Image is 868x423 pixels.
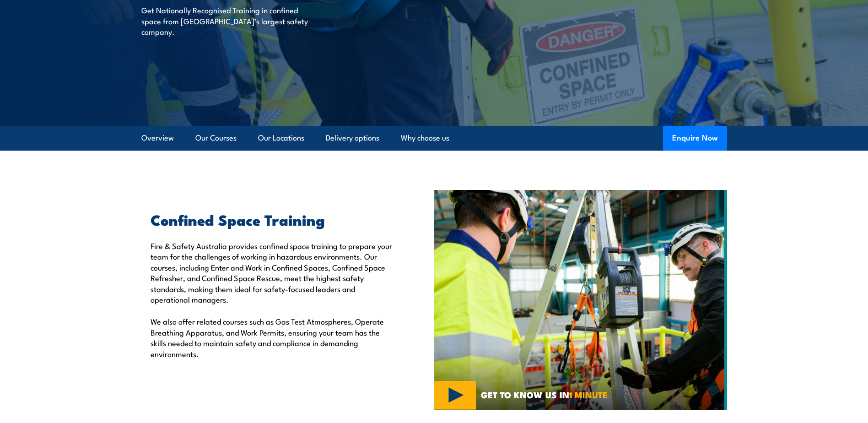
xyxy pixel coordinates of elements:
p: Fire & Safety Australia provides confined space training to prepare your team for the challenges ... [151,240,392,304]
button: Enquire Now [663,126,727,151]
span: GET TO KNOW US IN [481,390,608,399]
a: Delivery options [326,126,379,150]
img: Confined Space Courses Australia [434,190,727,410]
a: Why choose us [401,126,449,150]
strong: 1 MINUTE [569,388,608,401]
p: We also offer related courses such as Gas Test Atmospheres, Operate Breathing Apparatus, and Work... [151,316,392,359]
a: Our Locations [258,126,304,150]
a: Our Courses [195,126,237,150]
h2: Confined Space Training [151,213,392,226]
a: Overview [141,126,174,150]
p: Get Nationally Recognised Training in confined space from [GEOGRAPHIC_DATA]’s largest safety comp... [141,5,308,37]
